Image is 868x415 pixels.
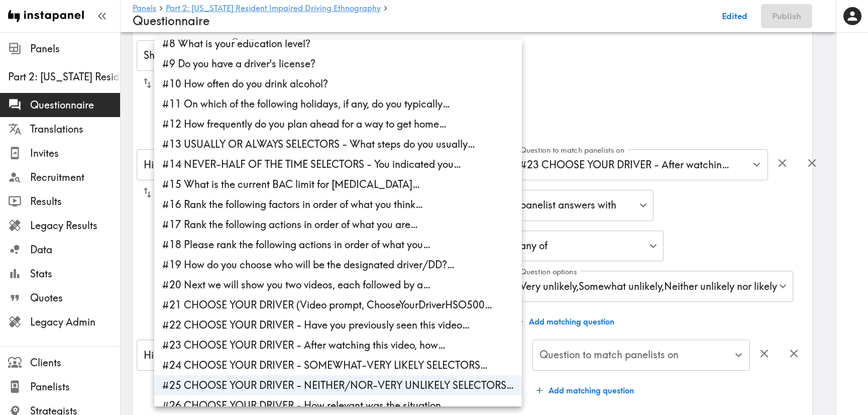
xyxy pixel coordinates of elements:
[154,375,522,395] li: #25 CHOOSE YOUR DRIVER - NEITHER/NOR-VERY UNLIKELY SELECTORS…
[154,54,522,74] li: #9 Do you have a driver's license?
[154,255,522,275] li: #19 How do you choose who will be the designated driver/DD?…
[154,74,522,94] li: #10 How often do you drink alcohol?
[154,355,522,375] li: #24 CHOOSE YOUR DRIVER - SOMEWHAT-VERY LIKELY SELECTORS…
[154,275,522,295] li: #20 Next we will show you two videos, each followed by a…
[154,315,522,335] li: #22 CHOOSE YOUR DRIVER - Have you previously seen this video…
[154,154,522,174] li: #14 NEVER-HALF OF THE TIME SELECTORS - You indicated you…
[154,94,522,114] li: #11 On which of the following holidays, if any, do you typically…
[154,194,522,215] li: #16 Rank the following factors in order of what you think…
[154,134,522,154] li: #13 USUALLY OR ALWAYS SELECTORS - What steps do you usually…
[154,335,522,355] li: #23 CHOOSE YOUR DRIVER - After watching this video, how…
[154,215,522,235] li: #17 Rank the following actions in order of what you are…
[154,295,522,315] li: #21 CHOOSE YOUR DRIVER (Video prompt, ChooseYourDriverHSO500…
[154,174,522,194] li: #15 What is the current BAC limit for [MEDICAL_DATA]…
[154,235,522,255] li: #18 Please rank the following actions in order of what you…
[154,34,522,54] li: #8 What is your education level?
[154,114,522,134] li: #12 How frequently do you plan ahead for a way to get home…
